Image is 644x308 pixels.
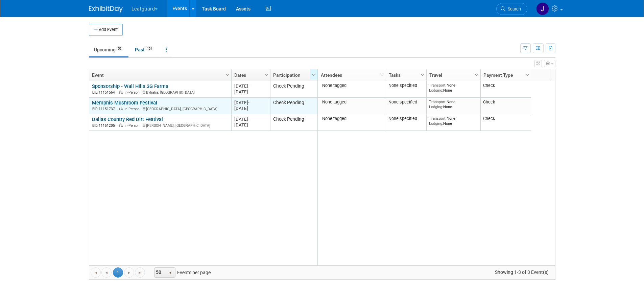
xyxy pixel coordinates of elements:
[92,91,118,94] span: EID: 11151564
[234,83,267,89] div: [DATE]
[311,72,316,78] span: Column Settings
[378,69,386,79] a: Column Settings
[130,43,159,56] a: Past101
[225,72,230,78] span: Column Settings
[320,116,383,121] div: None tagged
[419,69,426,79] a: Column Settings
[113,267,123,278] span: 1
[116,46,123,51] span: 52
[321,69,381,81] a: Attendees
[429,83,447,88] span: Transport:
[429,116,447,121] span: Transport:
[525,72,530,78] span: Column Settings
[234,69,266,81] a: Dates
[480,98,531,114] td: Check
[119,123,123,127] img: In-Person Event
[429,104,443,109] span: Lodging:
[145,46,154,51] span: 101
[92,106,228,112] div: [GEOGRAPHIC_DATA], [GEOGRAPHIC_DATA]
[92,122,228,128] div: [PERSON_NAME], [GEOGRAPHIC_DATA]
[429,99,478,109] div: None None
[119,90,123,94] img: In-Person Event
[92,83,168,89] a: Sponsorship - Wall Hills 3G Farms
[496,3,527,15] a: Search
[154,268,166,277] span: 50
[389,69,422,81] a: Tasks
[234,105,267,111] div: [DATE]
[429,69,476,81] a: Travel
[388,83,424,88] div: None specified
[119,107,123,110] img: In-Person Event
[429,88,443,93] span: Lodging:
[92,100,157,106] a: Memphis Mushroom Festival
[92,69,227,81] a: Event
[263,69,270,79] a: Column Settings
[124,107,142,111] span: In-Person
[124,90,142,95] span: In-Person
[505,6,521,11] span: Search
[124,267,134,278] a: Go to the next page
[168,270,173,276] span: select
[93,270,98,276] span: Go to the first page
[137,270,143,276] span: Go to the last page
[89,43,128,56] a: Upcoming52
[224,69,231,79] a: Column Settings
[135,267,145,278] a: Go to the last page
[92,116,163,122] a: Dallas Country Red Dirt Festival
[320,99,383,105] div: None tagged
[248,117,249,122] span: -
[480,81,531,98] td: Check
[92,89,228,95] div: Byhalia, [GEOGRAPHIC_DATA]
[429,116,478,126] div: None None
[89,6,123,13] img: ExhibitDay
[310,69,317,79] a: Column Settings
[480,114,531,131] td: Check
[270,98,317,114] td: Check Pending
[536,2,549,15] img: Jonathan Zargo
[92,107,118,111] span: EID: 11151737
[429,99,447,104] span: Transport:
[270,114,317,131] td: Check Pending
[234,100,267,105] div: [DATE]
[488,267,555,277] span: Showing 1-3 of 3 Event(s)
[104,270,109,276] span: Go to the previous page
[126,270,132,276] span: Go to the next page
[388,116,424,121] div: None specified
[379,72,385,78] span: Column Settings
[270,81,317,98] td: Check Pending
[124,123,142,128] span: In-Person
[234,116,267,122] div: [DATE]
[273,69,313,81] a: Participation
[234,122,267,128] div: [DATE]
[483,69,527,81] a: Payment Type
[234,89,267,95] div: [DATE]
[320,83,383,88] div: None tagged
[248,100,249,105] span: -
[473,69,480,79] a: Column Settings
[101,267,112,278] a: Go to the previous page
[429,121,443,126] span: Lodging:
[388,99,424,105] div: None specified
[89,24,123,36] button: Add Event
[92,124,118,127] span: EID: 11151205
[474,72,479,78] span: Column Settings
[248,84,249,89] span: -
[420,72,425,78] span: Column Settings
[264,72,269,78] span: Column Settings
[91,267,101,278] a: Go to the first page
[145,267,217,278] span: Events per page
[524,69,531,79] a: Column Settings
[429,83,478,93] div: None None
